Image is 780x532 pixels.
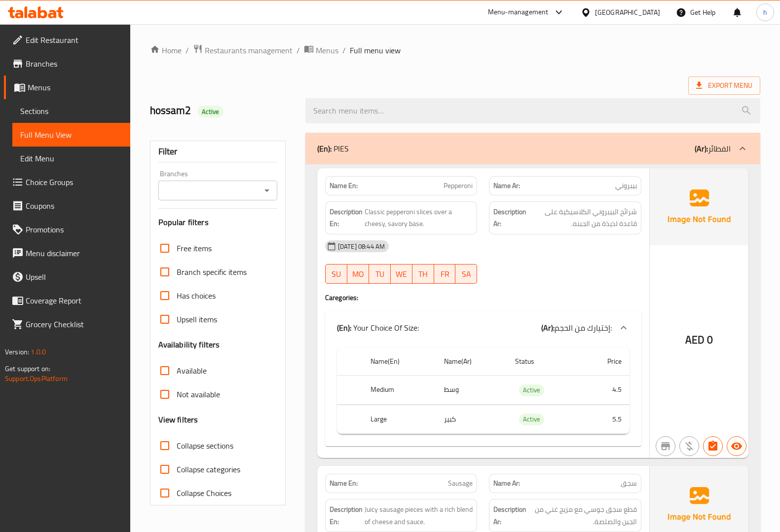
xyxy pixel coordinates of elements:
[12,147,130,170] a: Edit Menu
[5,372,68,385] a: Support.OpsPlatform
[158,414,198,425] h3: View filters
[177,365,207,377] span: Available
[444,181,473,191] span: Pepperoni
[488,6,549,18] div: Menu-management
[305,98,760,123] input: search
[325,312,641,343] div: (En): Your Choice Of Size:(Ar):إختيارك من الحجم:
[350,44,401,56] span: Full menu view
[198,107,223,116] span: Active
[177,290,216,302] span: Has choices
[695,143,731,154] p: الفطائر
[4,312,130,336] a: Grocery Checklist
[695,141,708,156] b: (Ar):
[177,388,220,400] span: Not available
[412,264,434,284] button: TH
[595,7,660,18] div: [GEOGRAPHIC_DATA]
[438,267,452,281] span: FR
[347,264,369,284] button: MO
[363,405,436,434] th: Large
[363,347,436,376] th: Name(En)
[363,376,436,405] th: Medium
[330,267,343,281] span: SU
[580,347,630,376] th: Price
[493,503,526,528] strong: Description Ar:
[395,267,409,281] span: WE
[373,267,387,281] span: TU
[459,267,473,281] span: SA
[4,76,130,99] a: Menus
[621,478,637,489] span: سجق
[4,170,130,194] a: Choice Groups
[177,487,231,499] span: Collapse Choices
[177,440,233,452] span: Collapse sections
[703,436,723,456] button: Has choices
[186,44,189,56] li: /
[727,436,746,456] button: Available
[26,200,122,212] span: Coupons
[26,176,122,188] span: Choice Groups
[4,241,130,265] a: Menu disclaimer
[297,44,300,56] li: /
[158,141,277,162] div: Filter
[177,463,240,475] span: Collapse categories
[26,247,122,259] span: Menu disclaimer
[369,264,391,284] button: TU
[150,44,760,57] nav: breadcrumb
[615,181,637,191] span: بيبروني
[12,99,130,123] a: Sections
[150,44,182,56] a: Home
[304,44,338,57] a: Menus
[4,218,130,241] a: Promotions
[26,271,122,283] span: Upsell
[707,330,713,349] span: 0
[325,264,347,284] button: SU
[351,267,365,281] span: MO
[4,289,130,312] a: Coverage Report
[5,362,50,375] span: Get support on:
[493,181,520,191] strong: Name Ar:
[656,436,675,456] button: Not branch specific item
[519,384,544,396] div: Active
[337,347,630,434] table: choices table
[260,184,274,197] button: Open
[26,318,122,330] span: Grocery Checklist
[26,295,122,306] span: Coverage Report
[685,330,705,349] span: AED
[342,44,346,56] li: /
[317,143,349,154] p: PIES
[31,345,46,358] span: 1.0.0
[365,206,473,230] span: Classic pepperoni slices over a cheesy, savory base.
[334,242,389,251] span: [DATE] 08:44 AM
[28,81,122,93] span: Menus
[436,405,507,434] td: كبير
[519,414,544,425] span: Active
[679,436,699,456] button: Purchased item
[436,347,507,376] th: Name(Ar)
[305,133,760,164] div: (En): PIES(Ar):الفطائر
[528,503,637,528] span: قطع سجق جوسي مع مزيج غني من الجبن والصلصة.
[26,224,122,235] span: Promotions
[493,206,526,230] strong: Description Ar:
[365,503,473,528] span: Juicy sausage pieces with a rich blend of cheese and sauce.
[150,103,294,118] h2: hossam2
[4,194,130,218] a: Coupons
[205,44,293,56] span: Restaurants management
[330,478,358,489] strong: Name En:
[436,376,507,405] td: وسط
[763,7,767,18] span: h
[26,58,122,70] span: Branches
[20,129,122,141] span: Full Menu View
[580,376,630,405] td: 4.5
[330,503,363,528] strong: Description En:
[330,206,363,230] strong: Description En:
[20,152,122,164] span: Edit Menu
[416,267,430,281] span: TH
[158,217,277,228] h3: Popular filters
[325,293,641,303] h4: Caregories:
[177,266,247,278] span: Branch specific items
[158,339,220,350] h3: Availability filters
[519,384,544,396] span: Active
[26,34,122,46] span: Edit Restaurant
[337,322,419,334] p: Your Choice Of Size:
[193,44,293,57] a: Restaurants management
